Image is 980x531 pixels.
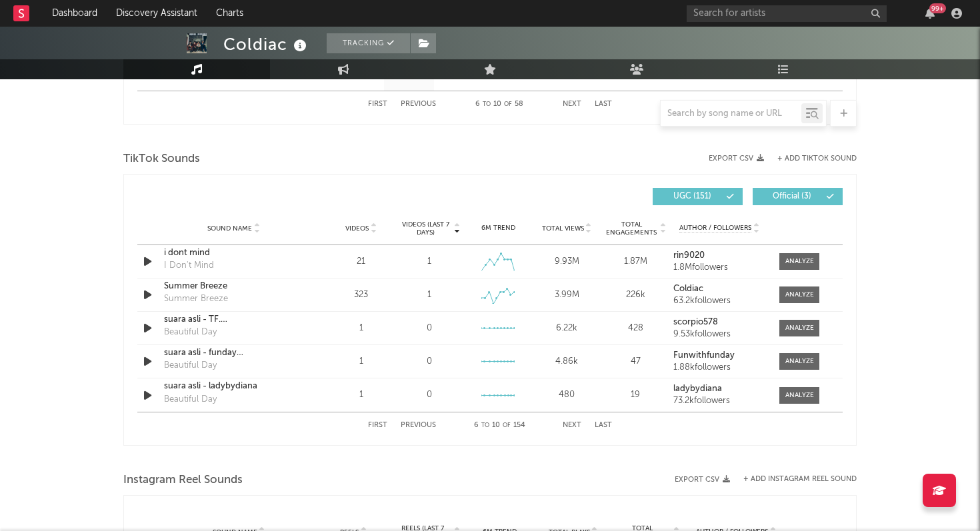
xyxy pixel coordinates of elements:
strong: scorpio578 [673,318,718,326]
span: Sound Name [207,225,252,233]
div: Beautiful Day [164,326,217,339]
div: Beautiful Day [164,393,217,406]
button: Export CSV [709,155,764,163]
a: i dont mind [164,247,303,260]
div: 0 [427,355,432,368]
a: Coldiac [673,284,766,294]
a: suara asli - ladybydiana [164,380,303,393]
a: suara asli - funday [GEOGRAPHIC_DATA] [164,346,303,360]
button: Official(3) [753,188,843,205]
div: 3.99M [536,288,598,302]
button: + Add TikTok Sound [777,155,857,163]
div: 1 [330,388,392,402]
span: Videos [345,225,369,233]
strong: ladybydiana [673,384,722,393]
span: Author / Followers [679,224,751,233]
div: 1 [330,322,392,335]
span: TikTok Sounds [123,151,200,167]
a: Summer Breeze [164,280,303,293]
button: Last [595,422,612,429]
button: + Add TikTok Sound [764,155,857,163]
div: 6.22k [536,322,598,335]
div: 1 [427,288,431,302]
a: ladybydiana [673,384,766,394]
button: Previous [401,422,436,429]
div: 73.2k followers [673,396,766,406]
input: Search by song name or URL [661,109,801,119]
span: UGC ( 151 ) [661,193,723,201]
button: Next [563,422,581,429]
div: 323 [330,288,392,302]
div: + Add Instagram Reel Sound [730,476,857,483]
div: 6M Trend [467,223,529,233]
div: 99 + [929,3,946,13]
div: 0 [427,388,432,402]
div: 428 [605,322,667,335]
button: Tracking [327,33,410,53]
a: rin9020 [673,251,766,261]
div: 9.93M [536,255,598,268]
button: + Add Instagram Reel Sound [743,476,857,483]
div: 6 10 154 [463,418,536,434]
div: 4.86k [536,355,598,368]
strong: Funwithfunday [673,351,735,360]
button: First [368,422,387,429]
a: suara asli - TF.[PERSON_NAME].FOREVER [164,313,303,326]
span: Videos (last 7 days) [399,221,453,237]
div: 47 [605,355,667,368]
div: 480 [536,388,598,402]
div: 21 [330,255,392,268]
div: 19 [605,388,667,402]
button: UGC(151) [653,188,743,205]
div: 63.2k followers [673,296,766,306]
div: Coldiac [223,33,310,55]
button: 99+ [925,8,935,19]
div: 1 [427,255,431,268]
span: Official ( 3 ) [761,193,823,201]
div: 226k [605,288,667,302]
div: 6 10 58 [463,97,536,113]
strong: Coldiac [673,284,703,293]
div: I Don't Mind [164,259,214,272]
div: 0 [427,322,432,335]
button: Export CSV [675,476,730,484]
span: Total Views [542,225,584,233]
strong: rin9020 [673,251,705,260]
input: Search for artists [687,5,887,22]
a: Funwithfunday [673,351,766,360]
div: Beautiful Day [164,359,217,372]
div: Summer Breeze [164,292,228,306]
div: 1 [330,355,392,368]
span: to [481,422,489,428]
span: of [503,422,511,428]
span: Total Engagements [605,221,659,237]
a: scorpio578 [673,318,766,327]
div: 9.53k followers [673,330,766,339]
div: 1.88k followers [673,363,766,372]
div: 1.87M [605,255,667,268]
div: 1.8M followers [673,263,766,272]
span: Instagram Reel Sounds [123,472,243,488]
